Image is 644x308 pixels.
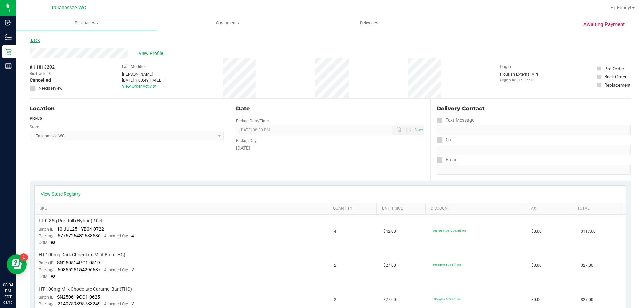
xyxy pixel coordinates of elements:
div: [DATE] [236,145,424,152]
span: Batch ID [39,295,54,300]
inline-svg: Retail [5,48,12,55]
span: 30preroll10ct: 30% off line [433,229,466,232]
span: Package [39,268,54,272]
span: Package [39,234,54,238]
span: 4 [334,228,336,235]
span: Hi, Ebony! [610,5,631,10]
span: 4 [131,233,134,238]
span: Allocated Qty [104,268,128,272]
a: Discount [431,206,521,211]
span: View Profile [139,50,165,57]
p: Original ID: 316036419 [500,77,538,82]
span: BioTrack ID: [30,71,51,77]
a: Tax [529,206,570,211]
a: Unit Price [382,206,423,211]
span: $27.00 [581,262,593,269]
span: 2140759395733249 [58,301,101,306]
label: Call [437,135,453,145]
span: $27.00 [581,297,593,303]
span: Awaiting Payment [583,21,625,28]
p: 08:04 PM EDT [3,282,13,300]
a: View Order Activity [122,84,156,89]
span: UOM [39,240,47,245]
div: Replacement [604,82,630,88]
div: Pre-Order [604,65,624,72]
a: Back [30,38,40,43]
span: Customers [158,20,298,26]
a: Customers [157,16,299,30]
a: Total [577,206,618,211]
span: 6776726482638536 [58,233,101,238]
span: FT 0.35g Pre-Roll (Hybrid) 10ct [39,218,103,224]
span: Deliveries [351,20,387,26]
span: $27.00 [383,262,396,269]
a: View State Registry [41,191,81,197]
span: SN250619CC1-0625 [57,294,100,300]
iframe: Resource center [7,254,27,274]
label: Pickup Date/Time [236,118,269,124]
label: Origin [500,64,511,70]
div: Delivery Contact [437,105,631,113]
span: $27.00 [383,297,396,303]
span: Batch ID [39,227,54,232]
span: 6085525154296687 [58,267,101,272]
inline-svg: Inbound [5,19,12,26]
span: - [53,71,54,77]
div: Flourish External API [500,71,538,82]
input: Format: (999) 999-9999 [437,125,631,135]
span: 2 [131,267,134,272]
a: SKU [40,206,325,211]
span: $117.60 [581,228,596,235]
div: Location [30,105,224,113]
input: Format: (999) 999-9999 [437,145,631,155]
span: $0.00 [531,297,542,303]
span: 2 [334,262,336,269]
span: $42.00 [383,228,396,235]
span: HT 100mg Milk Chocolate Caramel Bar (THC) [39,286,132,292]
span: Cancelled [30,77,51,84]
label: Last Modified [122,64,147,70]
a: Quantity [333,206,374,211]
label: Store [30,124,39,130]
span: Allocated Qty [104,234,128,238]
div: Date [236,105,424,113]
a: Deliveries [299,16,440,30]
span: # 11813202 [30,64,55,71]
div: [DATE] 1:00:49 PM EDT [122,77,164,83]
inline-svg: Inventory [5,34,12,41]
label: Text Message [437,115,474,125]
div: [PERSON_NAME] [122,71,164,77]
span: 2 [131,301,134,306]
span: 10-JUL25HYB04-0722 [57,226,104,232]
span: Package [39,302,54,306]
strong: Pickup [30,116,42,121]
span: 2 [334,297,336,303]
span: Needs review [39,85,62,91]
span: $0.00 [531,262,542,269]
label: Email [437,155,457,165]
span: Allocated Qty [104,302,128,306]
span: UOM [39,274,47,279]
span: 50heights: 50% off line [433,263,461,266]
a: Purchases [16,16,157,30]
span: ea [51,240,56,245]
span: HT 100mg Dark Chocolate Mint Bar (THC) [39,252,125,258]
p: 08/19 [3,300,13,305]
span: Purchases [16,20,157,26]
span: 50heights: 50% off line [433,297,461,301]
span: ea [51,274,56,279]
iframe: Resource center unread badge [20,253,28,261]
label: Pickup Day [236,138,257,144]
span: SN250514PC1-0519 [57,260,100,265]
span: Batch ID [39,261,54,265]
inline-svg: Reports [5,63,12,69]
span: $0.00 [531,228,542,235]
div: Back Order [604,73,627,80]
span: Tallahassee WC [51,5,86,11]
